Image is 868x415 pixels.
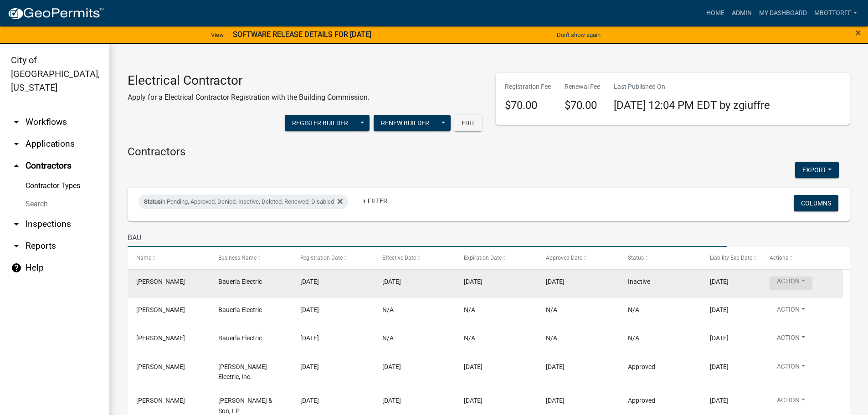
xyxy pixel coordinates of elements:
span: 01/01/2025 [300,334,319,342]
input: Search for contractors [128,228,727,247]
p: Renewal Fee [565,82,600,92]
span: N/A [382,334,394,342]
span: Approved [628,363,655,370]
span: Bauerla Electric [218,306,262,313]
button: Register Builder [285,115,355,131]
datatable-header-cell: Effective Date [373,247,455,269]
datatable-header-cell: Liability Exp Date [701,247,761,269]
span: 10/01/2025 [710,397,729,404]
span: 07/12/2025 [710,278,729,285]
h4: $70.00 [565,99,600,112]
datatable-header-cell: Registration Date [292,247,374,269]
span: Larry Bauerla [136,306,185,313]
span: Status [144,198,161,205]
span: N/A [628,334,639,342]
a: My Dashboard [755,5,811,22]
span: 12/31/2025 [464,363,483,370]
span: Status [628,255,644,261]
span: Registration Date [300,255,343,261]
span: Inactive [628,278,650,285]
span: N/A [464,306,475,313]
h4: Contractors [128,145,850,159]
span: Approved [628,397,655,404]
button: Columns [794,195,838,211]
span: Expiration Date [464,255,502,261]
p: Apply for a Electrical Contractor Registration with the Building Commission. [128,92,370,103]
span: Bauerla Electric [218,278,262,285]
a: Mbottorff [811,5,861,22]
datatable-header-cell: Actions [761,247,843,269]
span: Approved Date [546,255,582,261]
span: 12/06/2024 [546,397,565,404]
span: Liability Exp Date [710,255,752,261]
span: 12/06/2024 [382,397,401,404]
i: arrow_drop_down [11,241,22,251]
i: arrow_drop_down [11,219,22,230]
i: arrow_drop_down [11,117,22,128]
button: Edit [454,115,482,131]
span: 07/01/2026 [710,363,729,370]
a: Admin [728,5,755,22]
i: arrow_drop_up [11,160,22,171]
h3: Electrical Contractor [128,73,370,88]
button: Close [855,27,861,38]
span: 12/13/2024 [546,363,565,370]
span: Shambaugh & Son, LP [218,397,272,415]
span: Effective Date [382,255,416,261]
a: + Filter [355,193,395,209]
button: Action [770,362,812,375]
span: 01/13/2025 [382,278,401,285]
a: Home [703,5,728,22]
div: in Pending, Approved, Denied, Inactive, Deleted, Renewed, Disabled [139,195,348,209]
i: arrow_drop_down [11,138,22,149]
button: Action [770,305,812,318]
a: View [207,27,227,42]
span: Bauerla Electric [218,334,262,342]
span: 01/11/2025 [300,278,319,285]
span: 07/12/2025 [710,306,729,313]
p: Registration Fee [505,82,551,92]
datatable-header-cell: Expiration Date [455,247,537,269]
span: Business Name [218,255,257,261]
span: 12/06/2024 [300,397,319,404]
span: Amy Baurle [136,363,185,370]
button: Renew Builder [374,115,437,131]
button: Export [795,162,839,178]
span: × [855,26,861,39]
span: Larry Bauerla [136,278,185,285]
span: Actions [770,255,788,261]
span: Name [136,255,151,261]
datatable-header-cell: Approved Date [537,247,619,269]
span: Biehle Electric, Inc. [218,363,267,381]
p: Last Published On [614,82,770,92]
span: 12/31/2025 [464,397,483,404]
button: Don't show again [553,27,604,42]
datatable-header-cell: Status [619,247,701,269]
h4: $70.00 [505,99,551,112]
span: Ron Keys [136,397,185,404]
span: 01/13/2025 [546,278,565,285]
datatable-header-cell: Business Name [210,247,292,269]
span: N/A [546,334,557,342]
i: help [11,262,22,273]
button: Action [770,333,812,346]
span: 01/11/2025 [300,306,319,313]
span: 12/31/2025 [464,278,483,285]
span: N/A [628,306,639,313]
span: N/A [546,306,557,313]
span: [DATE] 12:04 PM EDT by zgiuffre [614,99,770,112]
span: N/A [382,306,394,313]
span: 12/13/2024 [300,363,319,370]
span: 12/13/2024 [382,363,401,370]
button: Action [770,277,812,290]
span: N/A [464,334,475,342]
datatable-header-cell: Name [128,247,210,269]
span: 07/12/2025 [710,334,729,342]
button: Action [770,395,812,409]
strong: SOFTWARE RELEASE DETAILS FOR [DATE] [233,30,371,39]
span: Larry Bauerla [136,334,185,342]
